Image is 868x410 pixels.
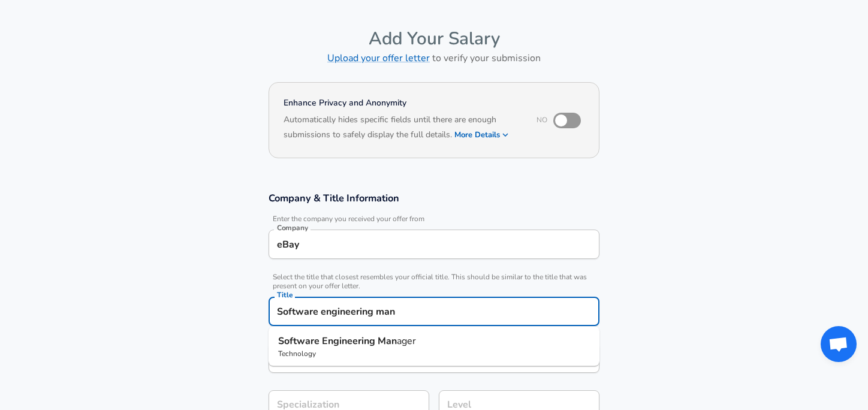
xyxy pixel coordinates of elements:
strong: Man [378,334,397,348]
h4: Enhance Privacy and Anonymity [284,97,520,109]
span: No [537,115,547,125]
span: Select the title that closest resembles your official title. This should be similar to the title ... [269,273,599,291]
p: Technology [278,348,590,359]
strong: Software [278,334,322,348]
h3: Company & Title Information [269,191,599,205]
strong: Engineering [322,334,378,348]
h6: Automatically hides specific fields until there are enough submissions to safely display the full... [284,113,520,143]
div: Open chat [821,326,857,362]
button: More Details [454,126,510,143]
h4: Add Your Salary [269,28,599,50]
label: Company [277,224,308,231]
input: Software Engineer [274,302,594,321]
label: Title [277,291,293,299]
input: Google [274,235,594,254]
span: Enter the company you received your offer from [269,215,599,224]
span: ager [397,334,416,348]
a: Upload your offer letter [327,52,430,65]
h6: to verify your submission [269,50,599,67]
